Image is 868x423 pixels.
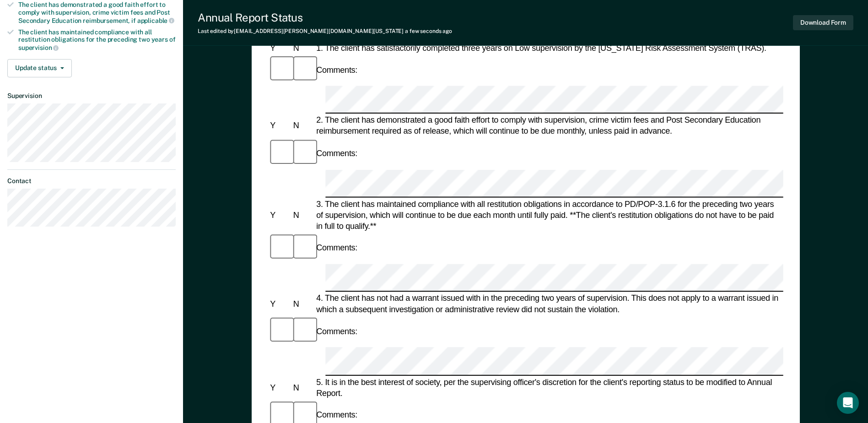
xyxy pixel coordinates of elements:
div: Comments: [314,148,359,159]
div: Comments: [314,409,359,420]
dt: Supervision [7,92,176,100]
div: Comments: [314,65,359,76]
div: Annual Report Status [198,11,452,24]
div: Y [268,298,291,309]
div: N [291,382,314,393]
div: 3. The client has maintained compliance with all restitution obligations in accordance to PD/POP-... [314,198,783,232]
div: Y [268,43,291,54]
span: a few seconds ago [405,28,452,34]
div: N [291,43,314,54]
div: N [291,120,314,131]
div: Last edited by [EMAIL_ADDRESS][PERSON_NAME][DOMAIN_NAME][US_STATE] [198,28,452,34]
span: applicable [137,17,174,24]
div: 5. It is in the best interest of society, per the supervising officer's discretion for the client... [314,376,783,398]
span: supervision [18,44,59,51]
div: Y [268,210,291,221]
dt: Contact [7,177,176,185]
div: 4. The client has not had a warrant issued with in the preceding two years of supervision. This d... [314,293,783,315]
div: Y [268,382,291,393]
div: Comments: [314,242,359,253]
div: Y [268,120,291,131]
div: N [291,298,314,309]
div: N [291,210,314,221]
div: 1. The client has satisfactorily completed three years on Low supervision by the [US_STATE] Risk ... [314,43,783,54]
div: The client has maintained compliance with all restitution obligations for the preceding two years of [18,28,176,52]
div: The client has demonstrated a good faith effort to comply with supervision, crime victim fees and... [18,1,176,24]
div: 2. The client has demonstrated a good faith effort to comply with supervision, crime victim fees ... [314,115,783,137]
button: Update status [7,59,72,77]
button: Download Form [793,15,853,30]
div: Open Intercom Messenger [837,392,859,414]
div: Comments: [314,326,359,337]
